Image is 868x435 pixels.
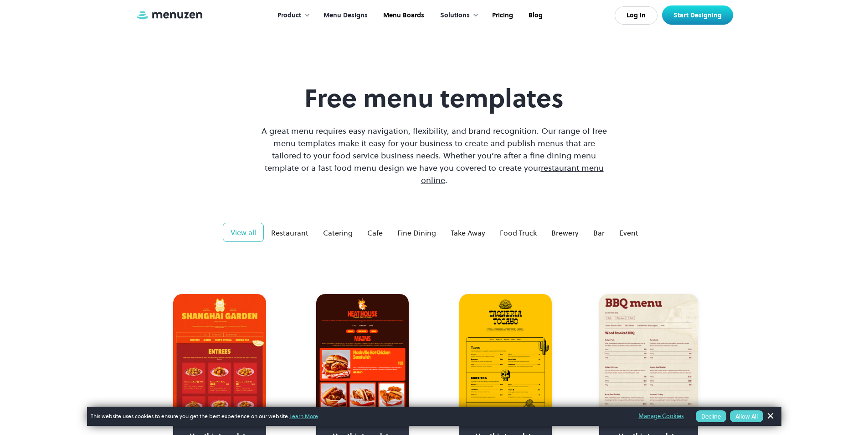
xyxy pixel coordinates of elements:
div: Event [619,227,638,238]
h1: Free menu templates [259,83,609,114]
div: Brewery [551,227,579,238]
a: Menu Boards [375,1,431,30]
a: Manage Cookies [638,411,684,421]
div: Food Truck [500,227,537,238]
a: Learn More [289,412,318,420]
a: Blog [520,1,550,30]
button: Decline [696,410,726,422]
div: Catering [323,227,353,238]
a: Dismiss Banner [763,409,777,423]
div: Cafe [367,227,383,238]
div: Product [268,1,315,30]
div: Fine Dining [397,227,436,238]
span: This website uses cookies to ensure you get the best experience on our website. [91,412,626,420]
a: Start Designing [662,5,733,25]
div: Bar [593,227,605,238]
a: Log In [615,6,657,25]
div: Solutions [440,10,470,21]
div: Product [277,10,301,21]
p: A great menu requires easy navigation, flexibility, and brand recognition. Our range of free menu... [259,125,609,186]
div: Restaurant [271,227,308,238]
div: Take Away [451,227,485,238]
button: Allow All [730,410,763,422]
a: Menu Designs [315,1,375,30]
div: Solutions [431,1,483,30]
div: View all [231,227,256,238]
a: Pricing [483,1,520,30]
